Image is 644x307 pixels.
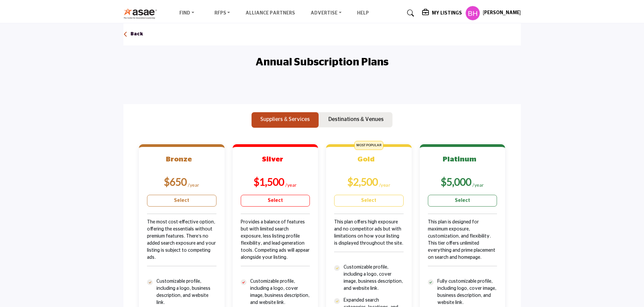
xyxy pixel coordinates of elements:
[306,8,346,18] a: Advertise
[334,195,404,207] a: Select
[245,11,295,16] a: Alliance Partners
[354,141,383,150] span: MOST POPULAR
[260,115,310,123] p: Suppliers & Services
[147,195,216,207] a: Select
[166,156,192,163] b: Bronze
[432,10,462,16] h5: My Listings
[347,176,378,188] b: $2,500
[188,182,200,188] sub: /year
[256,54,388,70] h2: Annual Subscription Plans
[285,182,297,188] sub: /year
[483,10,521,17] h5: [PERSON_NAME]
[443,156,476,163] b: Platinum
[422,9,462,17] div: My Listings
[441,176,471,188] b: $5,000
[472,182,484,188] sub: /year
[328,115,384,123] p: Destinations & Venues
[147,219,216,278] div: The most cost-effective option, offering the essentials without premium features. There’s no adde...
[130,31,143,38] p: Back
[334,219,404,264] div: This plan offers high exposure and no competitor ads but with limitations on how your listing is ...
[241,219,310,278] div: Provides a balance of features but with limited search exposure, less listing profile flexibility...
[357,156,375,163] b: Gold
[175,8,199,18] a: Find
[164,176,187,188] b: $650
[428,219,497,278] div: This plan is designed for maximum exposure, customization, and flexibility. This tier offers unli...
[379,182,391,188] sub: /year
[465,6,480,21] button: Show hide supplier dropdown
[250,278,310,306] p: Customizable profile, including a logo, cover image, business description, and website link.
[437,278,497,306] p: Fully customizable profile, including logo, cover image, business description, and website link.
[262,156,283,163] b: Silver
[123,8,161,19] img: Site Logo
[241,195,310,207] a: Select
[428,195,497,207] a: Select
[344,264,404,292] p: Customizable profile, including a logo, cover image, business description, and website link.
[156,278,216,306] p: Customizable profile, including a logo, business description, and website link.
[210,8,235,18] a: RFPs
[320,112,392,128] button: Destinations & Venues
[357,11,369,16] a: Help
[252,112,319,128] button: Suppliers & Services
[401,8,418,19] a: Search
[254,176,284,188] b: $1,500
